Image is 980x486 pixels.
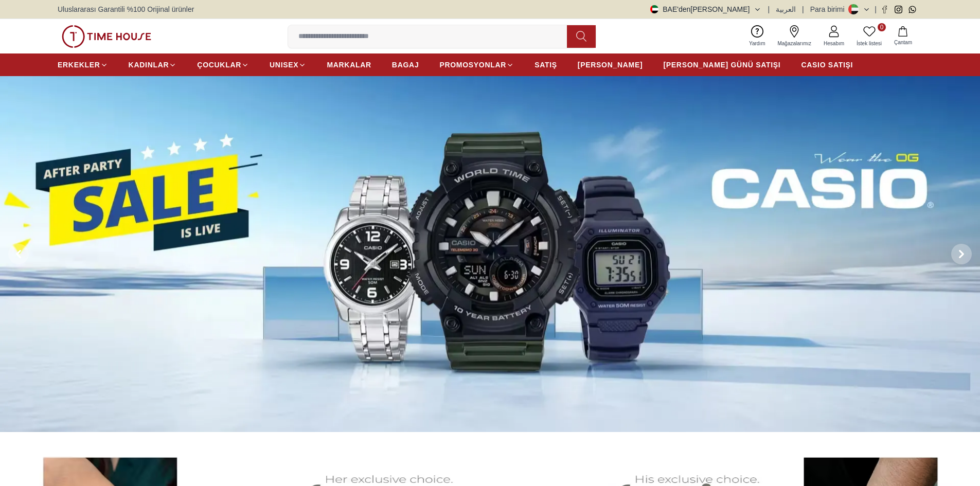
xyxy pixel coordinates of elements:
[58,61,100,69] font: ERKEKLER
[578,61,643,69] font: [PERSON_NAME]
[663,61,780,69] font: [PERSON_NAME] GÜNÜ SATIŞI
[824,41,844,46] font: Hesabım
[801,61,853,69] font: CASIO SATIŞI
[646,4,761,14] button: BAE'den[PERSON_NAME]
[749,41,765,46] font: Yardım
[392,61,419,69] font: BAGAJ
[881,6,888,13] a: Facebook
[62,25,151,48] img: ...
[690,5,750,13] font: [PERSON_NAME]
[768,5,770,13] font: |
[327,61,371,69] font: MARKALAR
[534,61,557,69] font: SATIŞ
[58,5,194,13] font: Uluslararası Garantili %100 Orijinal ürünler
[439,61,506,69] font: PROMOSYONLAR
[663,5,690,13] font: BAE'den
[875,5,877,13] font: |
[650,5,658,13] img: Birleşik Arap Emirlikleri
[58,56,108,74] a: ERKEKLER
[802,5,804,13] font: |
[197,56,249,74] a: ÇOCUKLAR
[777,41,811,46] font: Mağazalarımız
[270,61,298,69] font: UNISEX
[392,56,419,74] a: BAGAJ
[894,40,912,45] font: Çantam
[880,24,884,31] font: 0
[534,56,557,74] a: SATIŞ
[908,6,916,13] a: Whatsapp
[895,6,902,13] a: Instagram
[810,5,845,13] font: Para birimi
[888,24,918,48] button: Çantam
[857,41,882,46] font: İstek listesi
[663,56,780,74] a: [PERSON_NAME] GÜNÜ SATIŞI
[578,56,643,74] a: [PERSON_NAME]
[801,56,853,74] a: CASIO SATIŞI
[743,23,772,49] a: Yardım
[327,56,371,74] a: MARKALAR
[197,61,241,69] font: ÇOCUKLAR
[776,4,796,14] button: العربية
[771,23,817,49] a: Mağazalarımız
[439,56,514,74] a: PROMOSYONLAR
[270,56,306,74] a: UNISEX
[129,56,177,74] a: KADINLAR
[850,23,888,49] a: 0İstek listesi
[129,61,169,69] font: KADINLAR
[776,5,796,13] font: العربية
